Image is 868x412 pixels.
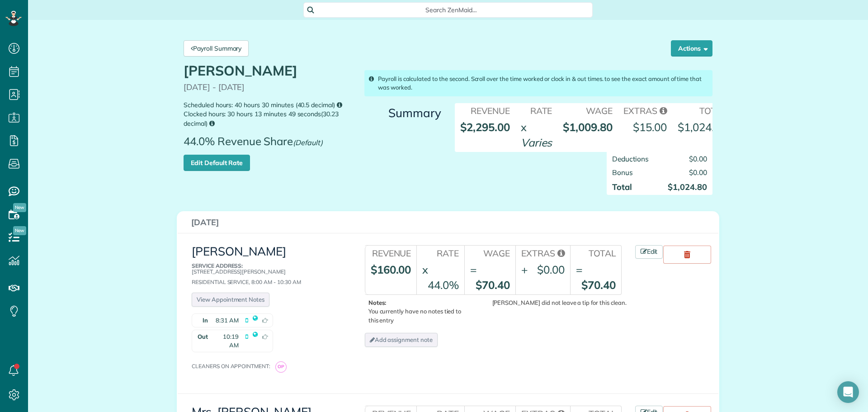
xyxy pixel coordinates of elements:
a: Payroll Summary [184,40,249,57]
th: Rate [416,246,464,260]
th: Extras [618,103,672,117]
p: [STREET_ADDRESS][PERSON_NAME] [192,263,344,275]
a: Edit Default Rate [184,155,250,171]
strong: $2,295.00 [460,120,510,134]
th: Rate [515,103,558,117]
div: = [470,262,476,277]
strong: $70.40 [476,278,510,292]
em: Varies [521,136,552,149]
span: 44.0% Revenue Share [184,135,327,154]
th: Revenue [455,103,515,117]
span: $0.00 [689,168,707,177]
span: 10:19 AM [212,332,239,350]
th: Extras [515,246,570,260]
th: Revenue [365,246,417,260]
div: Residential Service, 8:00 AM - 10:30 AM [192,263,344,285]
strong: $1,024.80 [678,120,726,134]
div: x [422,262,428,277]
strong: In [192,314,210,327]
div: $0.00 [537,262,565,277]
th: Total [570,246,621,260]
th: Total [672,103,732,117]
div: $15.00 [633,119,667,135]
strong: $1,009.80 [563,120,613,134]
h1: [PERSON_NAME] [184,63,354,78]
div: = [576,262,582,277]
h3: Summary [364,107,441,120]
a: View Appointment Notes [192,293,269,307]
h3: [DATE] [191,218,705,227]
strong: Total [612,182,632,192]
strong: $1,024.80 [668,182,707,192]
strong: Out [192,330,210,352]
strong: $70.40 [581,278,616,292]
a: Edit [635,245,663,259]
p: [DATE] - [DATE] [184,83,354,92]
small: Scheduled hours: 40 hours 30 minutes (40.5 decimal) Clocked hours: 30 hours 13 minutes 49 seconds... [184,100,354,128]
a: Add assignment note [365,333,438,347]
span: $0.00 [689,154,707,163]
span: Cleaners on appointment: [192,363,274,369]
span: New [13,203,26,212]
div: 44.0% [428,277,459,293]
span: Bonus [612,168,633,177]
em: (Default) [293,138,323,147]
div: + [521,262,528,277]
strong: $160.00 [371,263,411,276]
span: Deductions [612,154,649,163]
div: Open Intercom Messenger [837,381,859,403]
div: Payroll is calculated to the second. Scroll over the time worked or clock in & out times. to see ... [364,70,712,96]
button: Actions [671,40,712,57]
div: x [521,119,527,135]
p: You currently have no notes tied to this entry [368,298,470,324]
th: Wage [464,246,515,260]
span: New [13,226,26,235]
div: [PERSON_NAME] did not leave a tip for this clean. [472,298,627,307]
th: Wage [557,103,618,117]
a: [PERSON_NAME] [192,244,286,259]
span: 8:31 AM [216,316,239,325]
b: Notes: [368,299,387,306]
b: Service Address: [192,262,243,269]
span: OP [275,361,287,373]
